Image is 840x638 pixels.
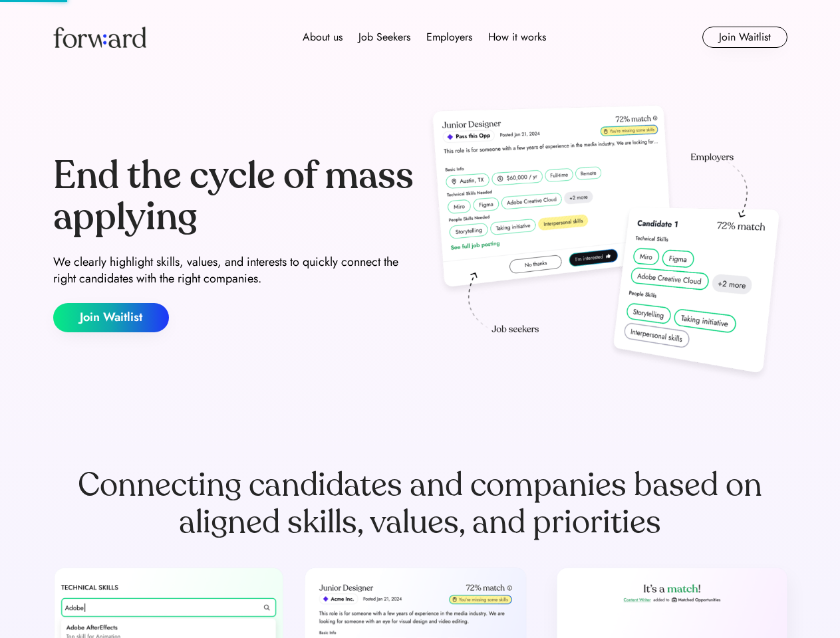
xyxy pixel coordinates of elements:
div: Connecting candidates and companies based on aligned skills, values, and priorities [53,467,787,541]
div: About us [303,29,343,45]
button: Join Waitlist [53,303,169,332]
img: hero-image.png [426,101,787,387]
img: Forward logo [53,27,146,48]
div: Job Seekers [358,29,410,45]
button: Join Waitlist [702,27,787,48]
div: How it works [488,29,546,45]
div: End the cycle of mass applying [53,156,415,237]
div: We clearly highlight skills, values, and interests to quickly connect the right candidates with t... [53,254,415,287]
div: Employers [426,29,472,45]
